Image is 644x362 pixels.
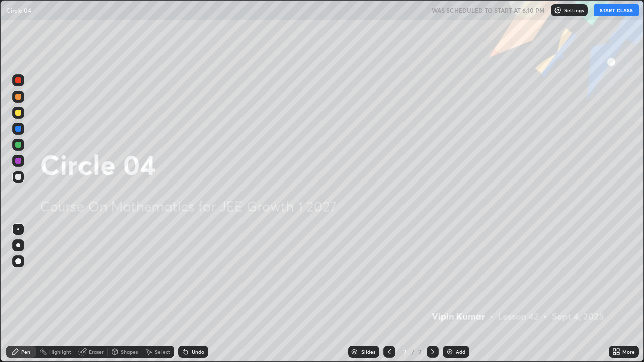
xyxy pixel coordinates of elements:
[456,349,465,354] div: Add
[594,4,639,16] button: START CLASS
[446,348,454,356] img: add-slide-button
[399,349,410,355] div: 2
[89,349,104,354] div: Eraser
[121,349,138,354] div: Shapes
[21,349,30,354] div: Pen
[564,8,584,13] p: Settings
[622,349,635,354] div: More
[155,349,170,354] div: Select
[192,349,204,354] div: Undo
[417,347,423,356] div: 2
[361,349,375,354] div: Slides
[432,6,545,15] h5: WAS SCHEDULED TO START AT 6:10 PM
[6,6,31,14] p: Circle 04
[49,349,71,354] div: Highlight
[412,349,415,355] div: /
[554,6,562,14] img: class-settings-icons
